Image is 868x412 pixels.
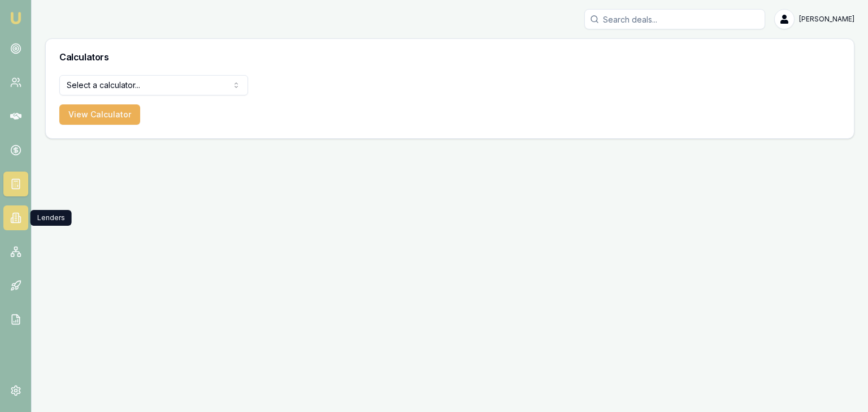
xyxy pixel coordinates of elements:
[31,210,72,226] div: Lenders
[9,11,23,25] img: emu-icon-u.png
[59,104,140,125] button: View Calculator
[799,15,854,24] span: [PERSON_NAME]
[584,9,765,29] input: Search deals
[59,52,840,62] h3: Calculators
